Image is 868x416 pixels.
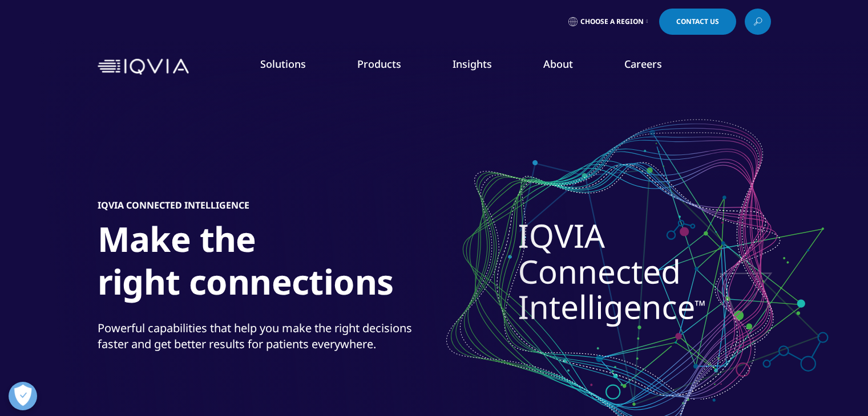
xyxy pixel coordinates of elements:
[543,57,573,71] a: About
[98,320,431,359] p: Powerful capabilities that help you make the right decisions faster and get better results for pa...
[260,57,306,71] a: Solutions
[453,57,492,71] a: Insights
[676,18,719,25] span: Contact Us
[98,199,249,211] h5: IQVIA Connected Intelligence
[98,218,526,310] h1: Make the right connections
[624,57,662,71] a: Careers
[580,17,644,26] span: Choose a Region
[98,59,189,75] img: IQVIA Healthcare Information Technology and Pharma Clinical Research Company
[357,57,401,71] a: Products
[9,382,37,410] button: Open Preferences
[659,9,736,35] a: Contact Us
[193,40,771,93] nav: Primary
